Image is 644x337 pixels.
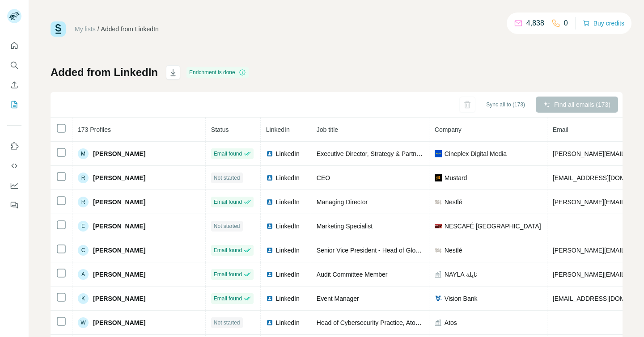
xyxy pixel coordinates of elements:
img: company-logo [435,223,442,230]
span: Not started [214,222,240,230]
span: LinkedIn [276,246,300,255]
span: Managing Director [317,198,368,206]
span: LinkedIn [276,149,300,158]
span: [PERSON_NAME] [93,149,145,158]
span: LinkedIn [276,198,300,206]
a: My lists [75,25,96,33]
div: Added from LinkedIn [101,25,159,34]
button: Use Surfe on LinkedIn [7,138,21,154]
img: LinkedIn logo [266,247,273,254]
div: C [78,245,89,256]
button: Buy credits [583,17,624,29]
span: [PERSON_NAME] [93,270,145,279]
span: Atos [445,318,457,327]
button: Sync all to (173) [480,98,531,111]
span: Email [553,126,568,133]
span: Cineplex Digital Media [445,149,507,158]
button: Use Surfe API [7,158,21,174]
div: R [78,197,89,207]
div: M [78,148,89,159]
span: [PERSON_NAME] [93,198,145,206]
span: Vision Bank [445,294,478,303]
button: Search [7,57,21,73]
span: Head of Cybersecurity Practice, Atos Growing Markets [317,319,468,326]
img: Surfe Logo [51,21,66,37]
span: Email found [214,270,242,278]
h1: Added from LinkedIn [51,65,158,80]
button: Dashboard [7,177,21,194]
button: Enrich CSV [7,77,21,93]
span: [PERSON_NAME] [93,222,145,231]
span: LinkedIn [276,222,300,231]
span: LinkedIn [266,126,290,133]
span: CEO [317,174,330,181]
span: NESCAFÉ [GEOGRAPHIC_DATA] [445,222,541,231]
span: [PERSON_NAME] [93,173,145,182]
button: My lists [7,97,21,113]
img: company-logo [435,198,442,206]
img: LinkedIn logo [266,174,273,181]
img: LinkedIn logo [266,150,273,157]
li: / [97,25,99,34]
img: LinkedIn logo [266,295,273,302]
img: company-logo [435,150,442,157]
img: LinkedIn logo [266,271,273,278]
span: [PERSON_NAME] [93,294,145,303]
div: Enrichment is done [186,67,249,78]
img: LinkedIn logo [266,223,273,230]
img: company-logo [435,174,442,181]
span: Sync all to (173) [486,101,525,109]
span: Nestlé [445,246,462,255]
span: LinkedIn [276,294,300,303]
span: Nestlé [445,198,462,206]
img: company-logo [435,247,442,254]
div: R [78,173,89,183]
span: Executive Director, Strategy & Partnerships [317,150,436,157]
span: Audit Committee Member [317,271,388,278]
span: Not started [214,174,240,182]
p: 0 [564,18,568,29]
span: Event Manager [317,295,359,302]
span: [PERSON_NAME] [93,246,145,255]
span: Email found [214,295,242,303]
div: K [78,293,89,304]
span: Email found [214,246,242,254]
span: Job title [317,126,338,133]
span: LinkedIn [276,270,300,279]
span: Email found [214,198,242,206]
span: LinkedIn [276,318,300,327]
span: Email found [214,150,242,158]
span: 173 Profiles [78,126,111,133]
span: Marketing Specialist [317,223,373,230]
div: E [78,221,89,232]
img: LinkedIn logo [266,198,273,206]
p: 4,838 [526,18,544,29]
button: Feedback [7,197,21,213]
img: LinkedIn logo [266,319,273,326]
button: Quick start [7,38,21,54]
span: [PERSON_NAME] [93,318,145,327]
span: NAYLA نايلة [445,270,477,279]
div: A [78,269,89,280]
div: W [78,317,89,328]
span: Senior Vice President - Head of Global Marketing and Marketing Transformation [317,247,538,254]
span: Company [435,126,462,133]
span: LinkedIn [276,173,300,182]
img: company-logo [435,295,442,302]
span: Mustard [445,173,467,182]
span: Status [211,126,229,133]
span: Not started [214,319,240,327]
